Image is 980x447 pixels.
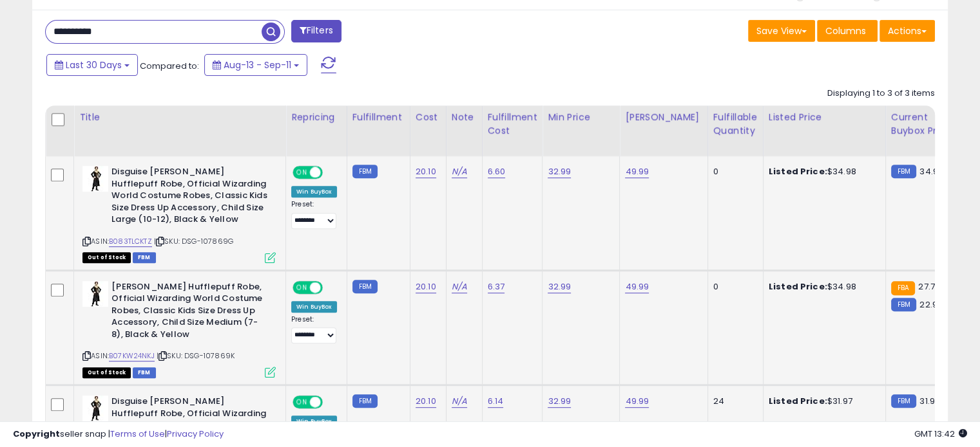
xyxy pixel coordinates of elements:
[82,281,276,376] div: ASIN:
[625,111,702,124] div: [PERSON_NAME]
[321,282,341,293] span: OFF
[769,396,876,407] div: $31.97
[769,280,827,293] b: Listed Price:
[224,59,291,71] span: Aug-13 - Sep-11
[817,20,878,42] button: Columns
[891,111,957,138] div: Current Buybox Price
[625,280,649,293] a: 49.99
[140,60,199,72] span: Compared to:
[713,281,753,293] div: 0
[294,167,310,178] span: ON
[321,167,341,178] span: OFF
[13,428,224,441] div: seller snap | |
[291,186,337,197] div: Win BuyBox
[82,166,108,192] img: 31erH-1SAgL._SL40_.jpg
[919,165,943,178] span: 34.98
[769,165,827,178] b: Listed Price:
[291,111,341,124] div: Repricing
[352,394,378,408] small: FBM
[548,111,614,124] div: Min Price
[291,315,337,344] div: Preset:
[416,165,436,178] a: 20.10
[294,282,310,293] span: ON
[133,367,156,378] span: FBM
[82,166,276,261] div: ASIN:
[452,395,467,408] a: N/A
[352,111,405,124] div: Fulfillment
[66,59,122,71] span: Last 30 Days
[891,165,916,178] small: FBM
[82,396,108,421] img: 31erH-1SAgL._SL40_.jpg
[891,298,916,311] small: FBM
[82,367,131,378] span: All listings that are currently out of stock and unavailable for purchase on Amazon
[825,24,866,37] span: Columns
[111,166,268,229] b: Disguise [PERSON_NAME] Hufflepuff Robe, Official Wizarding World Costume Robes, Classic Kids Size...
[488,395,504,408] a: 6.14
[291,200,337,229] div: Preset:
[133,252,156,263] span: FBM
[352,280,378,293] small: FBM
[918,280,940,293] span: 27.79
[548,165,571,178] a: 32.99
[109,351,155,361] a: B07KW24NKJ
[548,280,571,293] a: 32.99
[713,396,753,407] div: 24
[167,428,224,440] a: Privacy Policy
[452,111,477,124] div: Note
[625,165,649,178] a: 49.99
[879,20,935,42] button: Actions
[352,165,378,178] small: FBM
[82,281,108,307] img: 31erH-1SAgL._SL40_.jpg
[82,252,131,263] span: All listings that are currently out of stock and unavailable for purchase on Amazon
[13,428,60,440] strong: Copyright
[452,280,467,293] a: N/A
[625,395,649,408] a: 49.99
[416,280,436,293] a: 20.10
[827,87,935,100] div: Displaying 1 to 3 of 3 items
[914,428,967,440] span: 2025-10-12 13:42 GMT
[416,111,441,124] div: Cost
[79,111,280,124] div: Title
[713,166,753,178] div: 0
[111,281,268,344] b: [PERSON_NAME] Hufflepuff Robe, Official Wizarding World Costume Robes, Classic Kids Size Dress Up...
[769,166,876,178] div: $34.98
[291,301,337,313] div: Win BuyBox
[769,111,880,124] div: Listed Price
[488,111,537,138] div: Fulfillment Cost
[204,54,307,76] button: Aug-13 - Sep-11
[769,281,876,293] div: $34.98
[748,20,815,42] button: Save View
[291,20,341,42] button: Filters
[891,394,916,408] small: FBM
[110,428,165,440] a: Terms of Use
[154,236,233,246] span: | SKU: DSG-107869G
[321,397,341,408] span: OFF
[109,236,152,247] a: B083TLCKTZ
[919,395,939,407] span: 31.97
[416,395,436,408] a: 20.10
[769,395,827,407] b: Listed Price:
[452,165,467,178] a: N/A
[919,298,943,311] span: 22.94
[46,54,138,76] button: Last 30 Days
[488,165,506,178] a: 6.60
[294,397,310,408] span: ON
[891,281,915,295] small: FBA
[713,111,758,138] div: Fulfillable Quantity
[488,280,505,293] a: 6.37
[157,351,235,361] span: | SKU: DSG-107869K
[548,395,571,408] a: 32.99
